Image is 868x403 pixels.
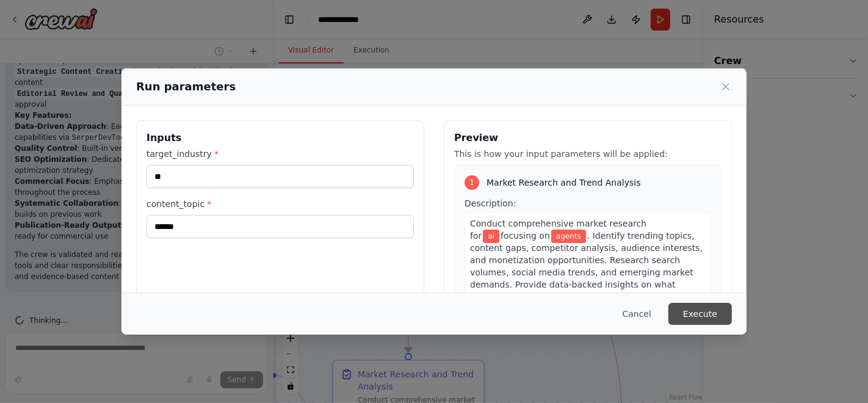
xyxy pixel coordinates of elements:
[454,148,722,160] p: This is how your input parameters will be applied:
[146,148,414,160] label: target_industry
[668,303,732,325] button: Execute
[470,231,703,314] span: . Identify trending topics, content gaps, competitor analysis, audience interests, and monetizati...
[454,131,722,145] h3: Preview
[136,78,236,95] h2: Run parameters
[146,131,414,145] h3: Inputs
[465,175,479,190] div: 1
[483,230,499,243] span: Variable: target_industry
[486,176,640,189] span: Market Research and Trend Analysis
[146,198,414,210] label: content_topic
[551,230,586,243] span: Variable: content_topic
[465,198,516,208] span: Description:
[501,231,550,241] span: focusing on
[613,303,661,325] button: Cancel
[470,219,646,241] span: Conduct comprehensive market research for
